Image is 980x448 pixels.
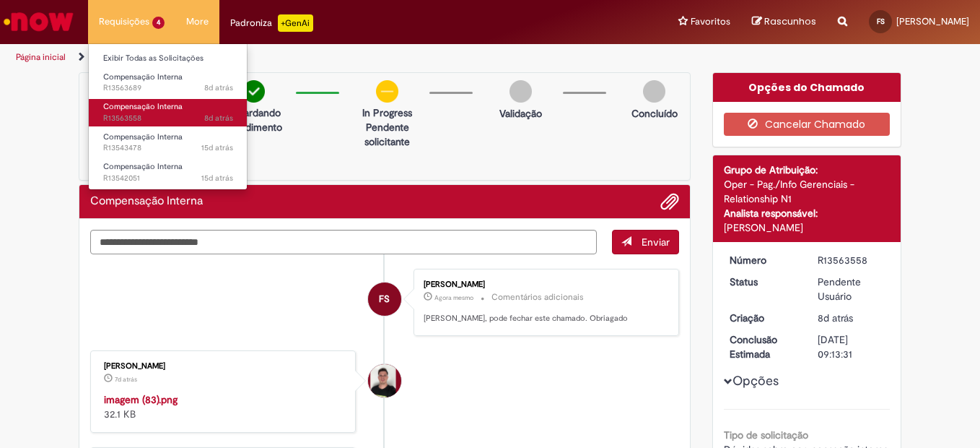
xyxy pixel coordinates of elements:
time: 17/09/2025 12:39:26 [201,142,233,153]
h2: Compensação Interna Histórico de tíquete [90,195,203,208]
div: Matheus Henrique Drudi [368,364,401,397]
span: Compensação Interna [103,161,183,172]
b: Tipo de solicitação [724,428,808,441]
span: Requisições [99,14,149,29]
img: img-circle-grey.png [509,80,532,103]
span: 4 [152,17,165,29]
ul: Trilhas de página [11,44,642,71]
button: Cancelar Chamado [724,113,891,136]
time: 24/09/2025 15:13:27 [818,311,853,324]
span: 15d atrás [201,142,233,153]
span: More [186,14,209,29]
textarea: Digite sua mensagem aqui... [90,230,597,254]
a: Aberto R13563689 : Compensação Interna [89,69,248,96]
div: Fábio Souza [368,283,401,316]
div: Grupo de Atribuição: [724,163,891,177]
p: Aguardando atendimento [219,105,289,134]
dt: Número [719,253,808,267]
dt: Criação [719,311,808,325]
a: Aberto R13542051 : Compensação Interna [89,159,248,186]
span: Agora mesmo [434,293,473,302]
time: 17/09/2025 08:35:44 [201,173,233,184]
span: Compensação Interna [103,72,183,82]
div: Padroniza [230,14,313,32]
div: R13563558 [818,253,885,267]
span: 15d atrás [201,173,233,184]
time: 24/09/2025 15:13:29 [204,113,233,124]
p: Pendente solicitante [352,120,422,149]
div: 24/09/2025 15:13:27 [818,311,885,325]
ul: Requisições [88,43,248,190]
small: Comentários adicionais [491,291,584,303]
a: imagem (83).png [104,393,178,406]
p: Concluído [631,106,678,121]
p: +GenAi [278,14,313,32]
dt: Conclusão Estimada [719,332,808,361]
div: [PERSON_NAME] [424,280,664,289]
span: Compensação Interna [103,101,183,112]
span: R13563558 [103,113,233,124]
dt: Status [719,275,808,289]
span: [PERSON_NAME] [896,15,969,27]
a: Aberto R13563558 : Compensação Interna [89,99,248,126]
span: R13542051 [103,173,233,184]
div: Opções do Chamado [713,73,901,102]
div: Analista responsável: [724,206,891,220]
div: 32.1 KB [104,392,344,421]
img: ServiceNow [1,7,76,36]
span: Favoritos [691,14,730,29]
img: circle-minus.png [376,80,398,103]
span: FS [379,282,390,316]
a: Aberto R13543478 : Compensação Interna [89,129,248,156]
a: Página inicial [16,51,66,63]
span: Enviar [642,236,670,249]
div: Oper - Pag./Info Gerenciais - Relationship N1 [724,177,891,206]
p: [PERSON_NAME], pode fechar este chamado. Obriagado [424,313,664,324]
span: 7d atrás [115,375,137,384]
span: 8d atrás [204,113,233,124]
img: check-circle-green.png [242,80,265,103]
time: 24/09/2025 15:37:15 [204,82,233,93]
span: R13543478 [103,142,233,154]
div: [PERSON_NAME] [724,220,891,235]
p: In Progress [352,105,422,120]
time: 01/10/2025 15:50:58 [434,293,473,302]
time: 24/09/2025 17:32:07 [115,375,137,384]
div: [PERSON_NAME] [104,362,344,371]
span: Compensação Interna [103,132,183,142]
p: Validação [499,106,542,121]
div: [DATE] 09:13:31 [818,332,885,361]
a: Rascunhos [752,15,816,29]
span: FS [877,17,885,26]
button: Enviar [612,230,679,254]
span: 8d atrás [204,82,233,93]
span: R13563689 [103,82,233,94]
img: img-circle-grey.png [643,80,665,103]
button: Adicionar anexos [660,192,679,211]
div: Pendente Usuário [818,275,885,303]
span: 8d atrás [818,311,853,324]
p: Aguardando Aprovação [85,105,155,134]
a: Exibir Todas as Solicitações [89,51,248,66]
span: Rascunhos [764,14,816,28]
